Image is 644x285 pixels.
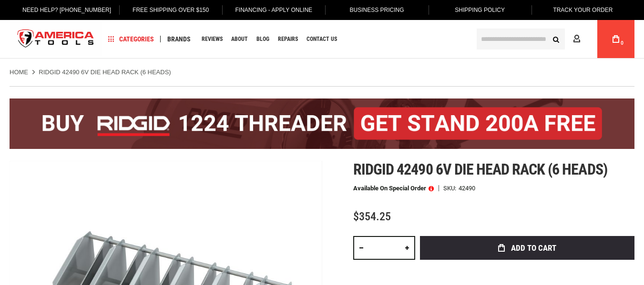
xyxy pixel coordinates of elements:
span: Repairs [278,36,298,42]
span: $354.25 [353,210,391,223]
a: Reviews [197,33,227,46]
a: Repairs [274,33,302,46]
strong: RIDGID 42490 6V Die Head Rack (6 Heads) [39,69,171,76]
p: Available on Special Order [353,185,434,192]
span: Contact Us [307,36,337,42]
span: Add to Cart [511,244,556,252]
a: Home [10,68,28,77]
button: Search [547,30,565,48]
button: Add to Cart [420,236,634,260]
span: Brands [167,36,191,42]
a: 0 [607,20,625,58]
a: Categories [104,33,158,46]
a: Blog [252,33,274,46]
a: Brands [163,33,195,46]
span: About [231,36,248,42]
img: BOGO: Buy the RIDGID® 1224 Threader (26092), get the 92467 200A Stand FREE! [10,98,634,149]
a: About [227,33,252,46]
div: 42490 [459,185,475,191]
span: Categories [108,36,154,42]
span: Reviews [202,36,223,42]
a: Contact Us [302,33,341,46]
span: 0 [621,40,624,46]
span: Ridgid 42490 6v die head rack (6 heads) [353,160,607,178]
span: Blog [256,36,269,42]
a: store logo [10,21,102,57]
span: Shipping Policy [455,7,505,13]
strong: SKU [443,185,459,191]
img: America Tools [10,21,102,57]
